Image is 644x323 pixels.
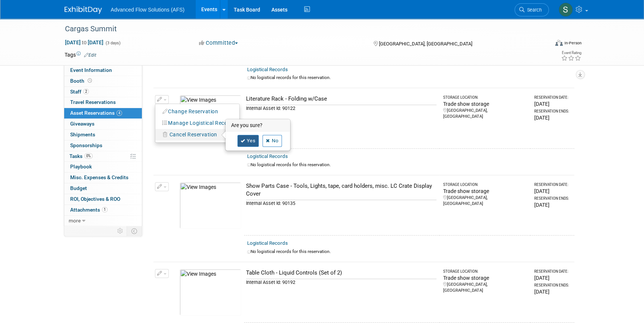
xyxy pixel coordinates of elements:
[443,274,528,282] div: Trade show storage
[159,130,221,140] button: Cancel Reservation
[169,132,217,137] span: Cancel Reservation
[534,196,571,201] div: Reservation Ends:
[443,100,528,108] div: Trade show storage
[246,182,436,198] div: Show Parts Case - Tools, Lights, tape, card holders, misc. LC Crate Display Cover
[534,269,571,274] div: Reservation Date:
[70,185,87,191] span: Budget
[70,164,92,170] span: Playbook
[70,89,89,95] span: Staff
[159,107,222,117] button: Change Reservation
[555,40,563,46] img: Format-Inperson.png
[64,119,142,129] a: Giveaways
[64,65,142,76] a: Event Information
[64,130,142,140] a: Shipments
[64,140,142,151] a: Sponsorships
[514,3,549,16] a: Search
[379,41,472,47] span: [GEOGRAPHIC_DATA], [GEOGRAPHIC_DATA]
[443,269,528,274] div: Storage Location:
[534,274,571,282] div: [DATE]
[534,109,571,114] div: Reservation Ends:
[247,67,288,72] a: Logistical Records
[534,187,571,195] div: [DATE]
[70,207,108,213] span: Attachments
[70,78,93,84] span: Booth
[105,41,121,45] span: (3 days)
[64,205,142,215] a: Attachments1
[70,99,116,105] span: Travel Reservations
[246,95,436,103] div: Literature Rack - Folding w/Case
[62,22,538,36] div: Cargas Summit
[70,67,112,73] span: Event Information
[237,135,259,147] a: Yes
[180,269,241,316] img: View Images
[534,100,571,108] div: [DATE]
[247,248,571,255] div: No logistical records for this reservation.
[70,121,94,127] span: Giveaways
[443,282,528,294] div: [GEOGRAPHIC_DATA], [GEOGRAPHIC_DATA]
[64,108,142,118] a: Asset Reservations4
[69,218,81,224] span: more
[70,196,120,202] span: ROI, Objectives & ROO
[534,182,571,187] div: Reservation Date:
[64,76,142,86] a: Booth
[246,200,436,207] div: Internal Asset Id: 90135
[443,108,528,120] div: [GEOGRAPHIC_DATA], [GEOGRAPHIC_DATA]
[64,97,142,108] a: Travel Reservations
[127,226,142,236] td: Toggle Event Tabs
[247,75,571,81] div: No logistical records for this reservation.
[84,153,93,159] span: 0%
[180,182,241,229] img: View Images
[64,172,142,183] a: Misc. Expenses & Credits
[116,110,122,116] span: 4
[443,182,528,187] div: Storage Location:
[443,187,528,195] div: Trade show storage
[70,110,122,116] span: Asset Reservations
[443,195,528,207] div: [GEOGRAPHIC_DATA], [GEOGRAPHIC_DATA]
[81,39,88,45] span: to
[65,39,104,46] span: [DATE] [DATE]
[64,151,142,162] a: Tasks0%
[561,51,581,55] div: Event Rating
[262,135,282,147] a: No
[114,226,127,236] td: Personalize Event Tab Strip
[64,216,142,226] a: more
[70,174,128,180] span: Misc. Expenses & Credits
[534,283,571,288] div: Reservation Ends:
[534,201,571,209] div: [DATE]
[247,162,571,168] div: No logistical records for this reservation.
[246,269,436,277] div: Table Cloth - Liquid Controls (Set of 2)
[64,183,142,194] a: Budget
[64,162,142,172] a: Playbook
[70,142,102,148] span: Sponsorships
[525,7,542,13] span: Search
[83,89,89,94] span: 2
[246,279,436,286] div: Internal Asset Id: 90192
[65,6,102,14] img: ExhibitDay
[505,39,582,50] div: Event Format
[534,114,571,121] div: [DATE]
[247,240,288,246] a: Logistical Records
[159,118,239,128] button: Manage Logistical Records
[69,153,93,159] span: Tasks
[559,3,573,17] img: Steve McAnally
[180,95,241,142] img: View Images
[86,78,93,83] span: Booth not reserved yet
[64,87,142,97] a: Staff2
[64,194,142,205] a: ROI, Objectives & ROO
[226,120,290,132] h3: Are you sure?
[247,153,288,159] a: Logistical Records
[534,95,571,100] div: Reservation Date:
[84,53,96,58] a: Edit
[246,105,436,112] div: Internal Asset Id: 90122
[196,39,241,47] button: Committed
[564,40,581,46] div: In-Person
[102,207,108,212] span: 1
[443,95,528,100] div: Storage Location:
[70,132,95,137] span: Shipments
[65,51,96,58] td: Tags
[534,288,571,295] div: [DATE]
[111,7,185,13] span: Advanced Flow Solutions (AFS)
